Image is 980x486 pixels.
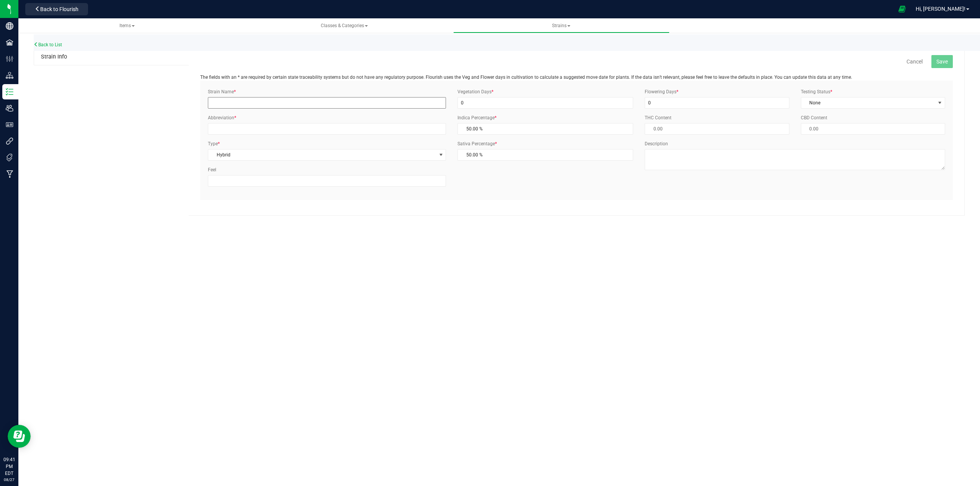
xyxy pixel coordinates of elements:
[457,140,497,147] label: Sativa Percentage
[34,42,62,47] a: Back to List
[645,140,668,147] label: Description
[6,154,13,161] inline-svg: Tags
[645,114,671,121] label: THC Content
[935,98,945,108] span: select
[6,104,13,112] inline-svg: Users
[119,23,135,28] span: Items
[906,58,923,65] a: Cancel
[6,22,13,30] inline-svg: Company
[8,425,31,448] iframe: Resource center
[6,55,13,63] inline-svg: Configuration
[208,140,220,147] label: Type
[208,150,436,160] span: Hybrid
[6,137,13,145] inline-svg: Integrations
[3,456,15,477] p: 09:41 PM EDT
[458,150,633,160] input: 50.00 %
[458,124,633,134] input: 50.00 %
[936,59,948,65] span: Save
[6,121,13,128] inline-svg: User Roles
[25,3,88,15] button: Back to Flourish
[321,23,368,28] span: Classes & Categories
[208,114,236,121] label: Abbreviation
[41,54,67,60] span: Strain Info
[801,114,827,121] label: CBD Content
[200,74,953,81] p: The fields with an * are required by certain state traceability systems but do not have any regul...
[916,6,965,12] span: Hi, [PERSON_NAME]!
[457,114,497,121] label: Indica Percentage
[931,55,953,68] button: Save
[801,88,832,95] label: Testing Status
[6,72,13,79] inline-svg: Distribution
[436,150,446,160] span: select
[801,124,945,134] input: 0.00
[208,88,236,95] label: Strain Name
[893,2,911,16] span: Open Ecommerce Menu
[40,6,78,12] span: Back to Flourish
[801,98,935,108] span: None
[6,39,13,46] inline-svg: Facilities
[457,88,493,95] label: Vegetation Days
[208,166,216,173] label: Feel
[6,170,13,178] inline-svg: Manufacturing
[552,23,570,28] span: Strains
[3,477,15,483] p: 08/27
[645,88,678,95] label: Flowering Days
[6,88,13,96] inline-svg: Inventory
[645,124,789,134] input: 0.00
